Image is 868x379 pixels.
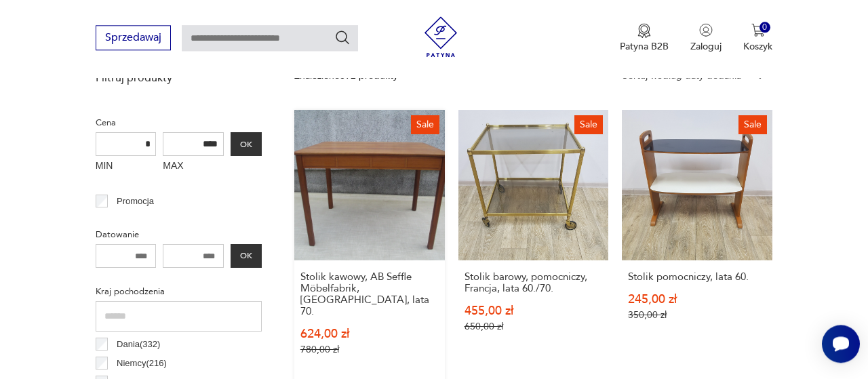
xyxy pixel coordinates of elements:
p: 455,00 zł [465,305,603,317]
button: 0Koszyk [743,23,772,53]
button: Sprzedawaj [96,25,171,50]
p: Kraj pochodzenia [96,284,262,299]
label: MAX [163,156,224,178]
p: 350,00 zł [628,309,766,321]
p: Dania ( 332 ) [117,337,160,352]
button: OK [231,244,262,268]
p: Cena [96,115,262,130]
button: Zaloguj [690,23,722,53]
iframe: Smartsupp widget button [822,325,860,363]
p: Filtruj produkty [96,71,262,85]
p: Zaloguj [690,40,722,53]
p: Datowanie [96,227,262,242]
label: MIN [96,156,157,178]
button: Szukaj [334,29,351,45]
img: Ikonka użytkownika [699,23,713,37]
div: 0 [759,22,771,33]
a: Sprzedawaj [96,34,171,43]
p: Patyna B2B [620,40,669,53]
p: 624,00 zł [300,328,439,340]
button: OK [231,132,262,156]
img: Patyna - sklep z meblami i dekoracjami vintage [420,16,461,57]
p: 245,00 zł [628,294,766,305]
p: Koszyk [743,40,772,53]
p: 650,00 zł [465,321,603,332]
h3: Stolik pomocniczy, lata 60. [628,271,766,283]
img: Ikona medalu [637,23,651,38]
a: Ikona medaluPatyna B2B [620,23,669,53]
p: Promocja [117,194,154,209]
p: Niemcy ( 216 ) [117,356,167,371]
h3: Stolik barowy, pomocniczy, Francja, lata 60./70. [465,271,603,294]
h3: Stolik kawowy, AB Seffle Möbelfabrik, [GEOGRAPHIC_DATA], lata 70. [300,271,439,317]
button: Patyna B2B [620,23,669,53]
img: Ikona koszyka [751,23,765,37]
p: 780,00 zł [300,344,439,355]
